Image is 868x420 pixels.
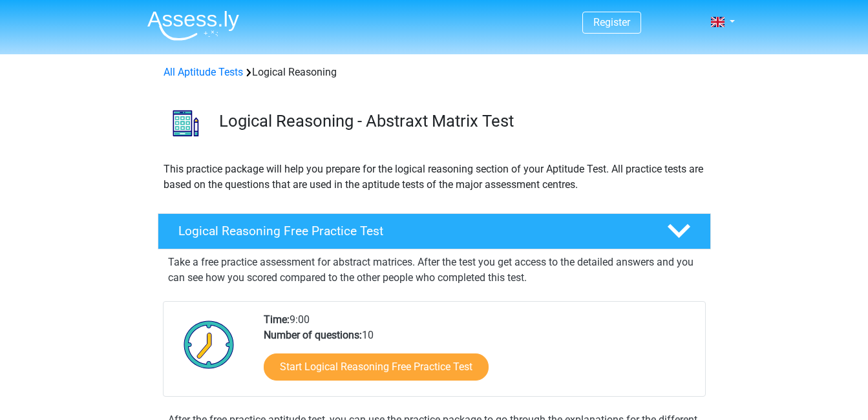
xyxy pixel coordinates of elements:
[147,10,239,41] img: Assessly
[158,96,213,151] img: logical reasoning
[153,213,716,249] a: Logical Reasoning Free Practice Test
[219,111,701,131] h3: Logical Reasoning - Abstraxt Matrix Test
[593,16,630,28] a: Register
[264,313,290,326] b: Time:
[168,255,701,286] p: Take a free practice assessment for abstract matrices. After the test you get access to the detai...
[164,66,243,78] a: All Aptitude Tests
[264,353,489,381] a: Start Logical Reasoning Free Practice Test
[158,65,710,80] div: Logical Reasoning
[254,312,704,396] div: 9:00 10
[264,329,362,341] b: Number of questions:
[176,312,242,377] img: Clock
[178,224,646,238] h4: Logical Reasoning Free Practice Test
[164,162,705,193] p: This practice package will help you prepare for the logical reasoning section of your Aptitude Te...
